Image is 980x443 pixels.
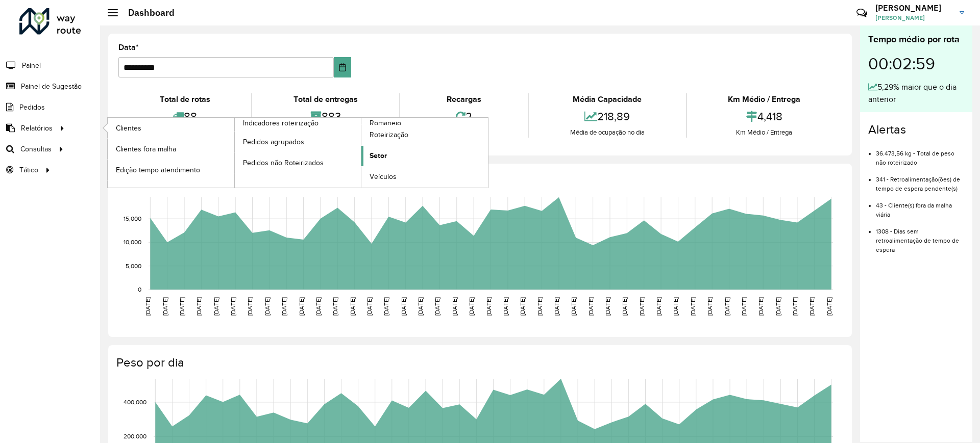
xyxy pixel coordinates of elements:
[235,132,361,152] a: Pedidos agrupados
[116,355,842,370] h4: Peso por dia
[553,297,560,316] text: [DATE]
[255,106,396,127] div: 883
[690,106,839,127] div: 4,418
[118,41,139,54] label: Data
[485,297,492,316] text: [DATE]
[124,433,146,440] text: 200,000
[332,297,338,316] text: [DATE]
[502,297,509,316] text: [DATE]
[370,118,401,128] span: Romaneio
[124,399,146,405] text: 400,000
[672,297,679,316] text: [DATE]
[706,297,713,316] text: [DATE]
[298,297,305,316] text: [DATE]
[144,297,151,316] text: [DATE]
[21,81,82,92] span: Painel de Sugestão
[690,297,696,316] text: [DATE]
[868,81,964,106] div: 5,29% maior que o dia anterior
[116,144,176,154] span: Clientes fora malha
[875,13,952,22] span: [PERSON_NAME]
[875,3,952,13] h3: [PERSON_NAME]
[531,127,683,138] div: Média de ocupação no dia
[108,139,234,159] a: Clientes fora malha
[116,165,200,175] span: Edição tempo atendimento
[868,46,964,81] div: 00:02:59
[108,160,234,180] a: Edição tempo atendimento
[281,297,287,316] text: [DATE]
[621,297,628,316] text: [DATE]
[361,167,488,187] a: Veículos
[451,297,458,316] text: [DATE]
[370,129,408,140] span: Roteirização
[757,297,764,316] text: [DATE]
[775,297,781,316] text: [DATE]
[876,219,964,254] li: 1308 - Dias sem retroalimentação de tempo de espera
[417,297,424,316] text: [DATE]
[230,297,236,316] text: [DATE]
[519,297,526,316] text: [DATE]
[690,93,839,106] div: Km Médio / Entrega
[243,137,304,147] span: Pedidos agrupados
[876,193,964,219] li: 43 - Cliente(s) fora da malha viária
[403,93,525,106] div: Recargas
[370,171,397,182] span: Veículos
[724,297,730,316] text: [DATE]
[116,123,141,134] span: Clientes
[195,297,202,316] text: [DATE]
[361,125,488,145] a: Roteirização
[868,33,964,46] div: Tempo médio por rota
[121,106,249,127] div: 88
[126,263,141,269] text: 5,000
[247,297,253,316] text: [DATE]
[121,93,249,106] div: Total de rotas
[22,60,41,71] span: Painel
[361,146,488,166] a: Setor
[243,158,324,168] span: Pedidos não Roteirizados
[19,102,45,113] span: Pedidos
[655,297,662,316] text: [DATE]
[264,297,271,316] text: [DATE]
[741,297,747,316] text: [DATE]
[366,297,373,316] text: [DATE]
[124,239,141,246] text: 10,000
[108,118,361,188] a: Indicadores roteirização
[851,2,873,24] a: Contato Rápido
[179,297,185,316] text: [DATE]
[531,106,683,127] div: 218,89
[570,297,577,316] text: [DATE]
[531,93,683,106] div: Média Capacidade
[255,93,396,106] div: Total de entregas
[868,122,964,137] h4: Alertas
[587,297,594,316] text: [DATE]
[434,297,440,316] text: [DATE]
[876,167,964,193] li: 341 - Retroalimentação(ões) de tempo de espera pendente(s)
[403,106,525,127] div: 2
[468,297,475,316] text: [DATE]
[383,297,389,316] text: [DATE]
[20,144,52,154] span: Consultas
[243,118,318,128] span: Indicadores roteirização
[235,152,361,173] a: Pedidos não Roteirizados
[21,123,53,134] span: Relatórios
[334,57,352,77] button: Choose Date
[124,215,141,222] text: 15,000
[118,7,175,18] h2: Dashboard
[604,297,611,316] text: [DATE]
[349,297,356,316] text: [DATE]
[370,150,387,161] span: Setor
[536,297,543,316] text: [DATE]
[792,297,798,316] text: [DATE]
[162,297,168,316] text: [DATE]
[235,118,488,188] a: Romaneio
[213,297,219,316] text: [DATE]
[138,286,141,293] text: 0
[876,141,964,167] li: 36.473,56 kg - Total de peso não roteirizado
[808,297,815,316] text: [DATE]
[19,165,38,175] span: Tático
[400,297,407,316] text: [DATE]
[826,297,832,316] text: [DATE]
[315,297,322,316] text: [DATE]
[108,118,234,138] a: Clientes
[639,297,645,316] text: [DATE]
[690,127,839,138] div: Km Médio / Entrega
